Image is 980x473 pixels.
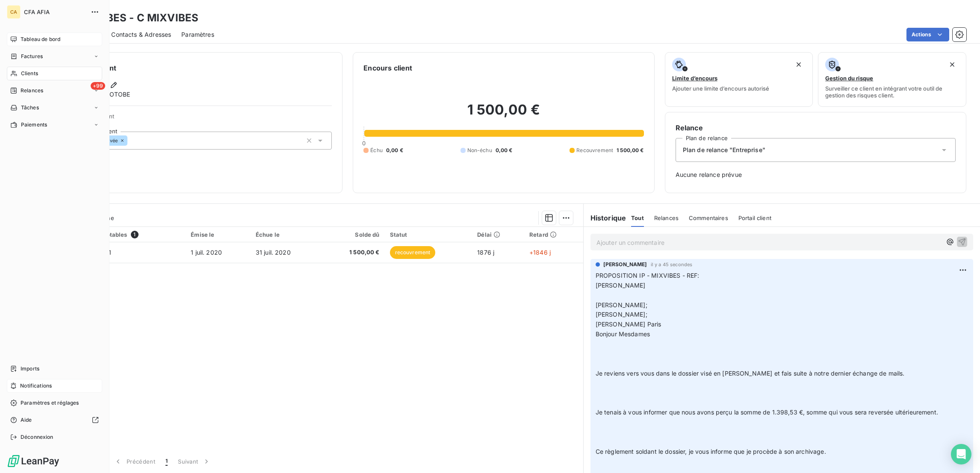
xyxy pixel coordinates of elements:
span: 1 juil. 2020 [191,249,222,256]
span: PROPOSITION IP - MIXVIBES - REF: [596,272,700,279]
a: Paiements [7,118,102,132]
span: [PERSON_NAME] [603,261,647,268]
img: Logo LeanPay [7,454,60,468]
h3: MIXVIBES - C MIXVIBES [75,10,198,26]
button: Gestion du risqueSurveiller ce client en intégrant votre outil de gestion des risques client. [818,52,966,107]
span: 0 [362,140,366,147]
div: CA [7,5,21,19]
span: 1 500,00 € [327,248,380,257]
span: Surveiller ce client en intégrant votre outil de gestion des risques client. [825,85,959,99]
div: Solde dû [327,231,380,238]
span: recouvrement [390,246,436,259]
a: Factures [7,50,102,63]
span: Non-échu [467,147,492,154]
span: Paiements [21,121,47,129]
div: Délai [477,231,519,238]
div: Émise le [191,231,245,238]
span: 1 500,00 € [617,147,644,154]
span: +99 [91,82,105,90]
span: [PERSON_NAME] [596,282,646,289]
span: Ce règlement soldant le dossier, je vous informe que je procède à son archivage. [596,448,826,455]
span: Ajouter une limite d’encours autorisé [672,85,769,92]
span: Imports [21,365,39,373]
span: 31 juil. 2020 [256,249,291,256]
div: Retard [529,231,578,238]
a: Paramètres et réglages [7,396,102,410]
span: Tableau de bord [21,35,60,43]
a: +99Relances [7,84,102,97]
span: il y a 45 secondes [651,262,693,267]
span: Relances [654,214,679,221]
span: Tout [631,214,644,221]
a: Clients [7,67,102,80]
span: Paramètres [181,30,214,39]
div: Échue le [256,231,316,238]
span: Gestion du risque [825,75,873,82]
input: Ajouter une valeur [127,137,134,144]
span: +1846 j [529,249,551,256]
div: Pièces comptables [74,231,180,238]
h2: 1 500,00 € [363,101,643,127]
span: 1 [165,457,168,466]
span: Limite d’encours [672,75,717,82]
span: Recouvrement [576,147,613,154]
span: Bonjour Mesdames [596,330,650,338]
span: Déconnexion [21,433,53,441]
span: CFA AFIA [24,9,86,15]
button: Limite d’encoursAjouter une limite d’encours autorisé [665,52,813,107]
span: Propriétés Client [69,113,332,125]
span: Aide [21,416,32,424]
span: Aucune relance prévue [676,170,956,179]
button: 1 [160,452,173,470]
span: 1876 j [477,249,494,256]
button: Actions [906,28,949,41]
a: Tableau de bord [7,32,102,46]
span: Contacts & Adresses [111,30,171,39]
span: Clients [21,70,38,77]
span: Factures [21,53,43,60]
a: Aide [7,413,102,427]
span: Miangaly RAKOTOBE [69,90,130,99]
span: Relances [21,87,43,94]
span: [PERSON_NAME];​ [596,301,647,308]
h6: Historique [584,213,626,223]
h6: Informations client [52,63,332,73]
button: Suivant [173,452,216,470]
span: Je tenais à vous informer que nous avons perçu la somme de 1.398,53 €, somme qui vous sera revers... [596,408,938,416]
span: Notifications [20,382,52,390]
span: Portail client [738,214,771,221]
span: Tâches [21,104,39,112]
span: [PERSON_NAME] Paris​ [596,320,661,328]
div: Statut [390,231,467,238]
div: Open Intercom Messenger [951,444,971,464]
span: 0,00 € [496,147,513,154]
button: Précédent [109,452,160,470]
h6: Encours client [363,63,412,73]
span: Paramètres et réglages [21,399,79,407]
span: Commentaires [689,214,728,221]
a: Imports [7,362,102,376]
a: Tâches [7,101,102,115]
span: Je reviens vers vous dans le dossier visé en [PERSON_NAME] et fais suite à notre dernier échange ... [596,370,905,377]
span: 0,00 € [386,147,403,154]
span: Échu [370,147,383,154]
h6: Relance [676,123,956,133]
span: 1 [131,231,139,238]
span: [PERSON_NAME];​ [596,311,647,318]
span: Plan de relance "Entreprise" [683,146,765,154]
